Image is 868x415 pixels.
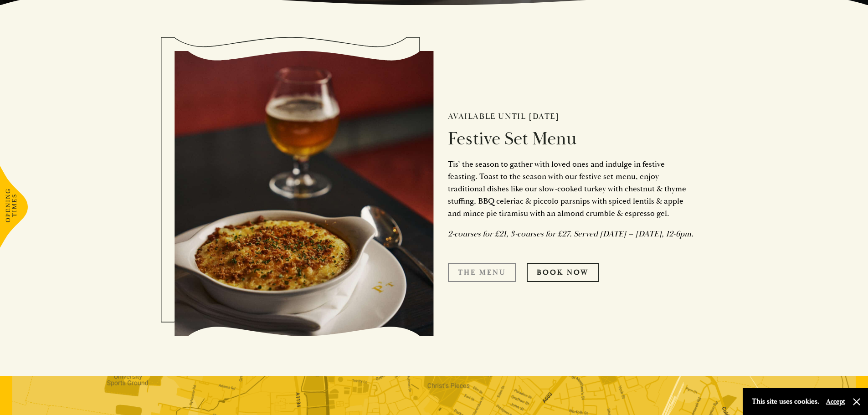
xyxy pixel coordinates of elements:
h2: Festive Set Menu [448,128,694,150]
a: The Menu [448,263,516,282]
button: Close and accept [852,397,861,406]
p: Tis’ the season to gather with loved ones and indulge in festive feasting. Toast to the season wi... [448,158,694,220]
button: Accept [826,397,845,406]
a: Book Now [527,263,599,282]
h2: Available until [DATE] [448,112,694,122]
p: This site uses cookies. [752,395,819,408]
em: 2-courses for £21, 3-courses for £27. Served [DATE] – [DATE], 12-6pm. [448,229,693,239]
